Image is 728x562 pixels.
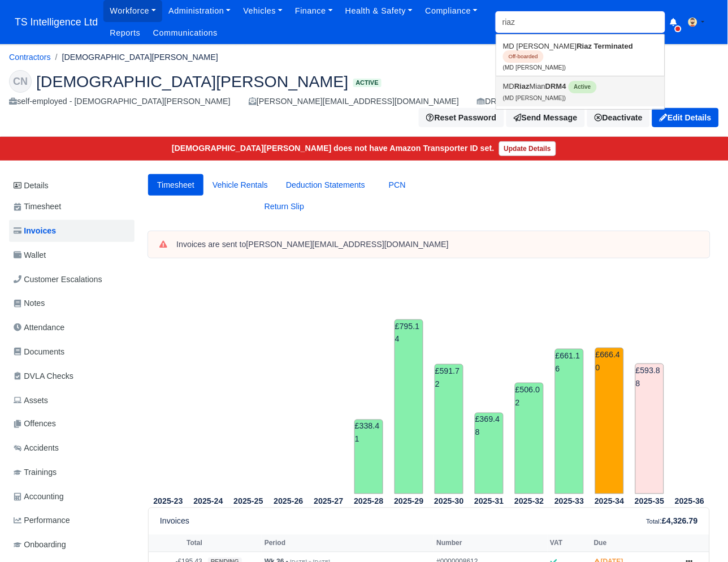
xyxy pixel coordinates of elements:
[268,495,309,508] th: 2025-26
[503,50,544,63] span: Off-boarded
[14,273,102,286] span: Customer Escalations
[590,495,630,508] th: 2025-34
[477,95,508,108] div: DRM4
[549,495,590,508] th: 2025-33
[9,341,135,363] a: Documents
[662,517,698,526] strong: £4,326.79
[203,174,277,196] a: Vehicle Rentals
[545,82,566,90] strong: DRM4
[262,535,434,552] th: Period
[14,321,64,334] span: Attendance
[647,515,698,528] div: :
[635,364,664,494] td: £593.88
[9,220,135,242] a: Invoices
[9,534,135,556] a: Onboarding
[496,37,665,76] a: MD [PERSON_NAME]Riaz Terminated Off-boarded (MD [PERSON_NAME])
[277,174,374,196] a: Deduction Statements
[103,22,146,44] a: Reports
[595,348,624,494] td: £666.40
[354,420,383,494] td: £338.41
[148,174,203,196] a: Timesheet
[9,292,135,314] a: Notes
[652,108,719,127] a: Edit Details
[475,413,504,494] td: £369.48
[434,535,548,552] th: Number
[9,462,135,484] a: Trainings
[14,442,59,455] span: Accidents
[9,413,135,435] a: Offences
[389,495,429,508] th: 2025-29
[506,108,585,127] a: Send Message
[14,224,56,237] span: Invoices
[647,518,660,525] small: Total
[14,200,61,213] span: Timesheet
[9,486,135,508] a: Accounting
[587,108,650,127] a: Deactivate
[670,495,710,508] th: 2025-36
[14,418,56,431] span: Offences
[14,539,66,552] span: Onboarding
[309,495,349,508] th: 2025-27
[499,141,556,156] a: Update Details
[51,51,218,64] li: [DEMOGRAPHIC_DATA][PERSON_NAME]
[9,317,135,339] a: Attendance
[14,249,46,262] span: Wallet
[503,95,566,101] small: (MD [PERSON_NAME])
[9,438,135,460] a: Accidents
[149,535,205,552] th: Total
[374,174,421,196] a: PCN
[14,394,48,407] span: Assets
[9,196,135,218] a: Timesheet
[591,535,675,552] th: Due
[14,345,64,358] span: Documents
[148,196,421,218] a: Return Slip
[9,390,135,412] a: Assets
[9,269,135,291] a: Customer Escalations
[419,108,504,127] button: Reset Password
[148,495,188,508] th: 2025-23
[147,22,224,44] a: Communications
[1,61,727,137] div: Christian Ngolo
[515,383,544,494] td: £506.02
[349,495,389,508] th: 2025-28
[630,495,670,508] th: 2025-35
[9,510,135,532] a: Performance
[9,244,135,266] a: Wallet
[395,319,423,494] td: £795.14
[14,515,70,528] span: Performance
[548,535,592,552] th: VAT
[469,495,509,508] th: 2025-31
[14,370,73,383] span: DVLA Checks
[577,42,592,50] strong: Riaz
[594,42,633,50] strong: Terminated
[249,95,460,108] div: [PERSON_NAME][EMAIL_ADDRESS][DOMAIN_NAME]
[555,349,584,494] td: £661.16
[353,79,382,87] span: Active
[228,495,268,508] th: 2025-25
[176,239,699,250] div: Invoices are sent to
[9,95,231,108] div: self-employed - [DEMOGRAPHIC_DATA][PERSON_NAME]
[14,297,45,310] span: Notes
[9,11,103,33] span: TS Intelligence Ltd
[9,11,103,33] a: TS Intelligence Ltd
[514,82,530,90] strong: Riaz
[14,466,57,479] span: Trainings
[509,495,549,508] th: 2025-32
[9,175,135,196] a: Details
[496,76,665,106] a: MDRiazMianDRM4 Active (MD [PERSON_NAME])
[569,81,597,93] span: Active
[36,74,349,89] span: [DEMOGRAPHIC_DATA][PERSON_NAME]
[496,11,665,33] input: Search...
[429,495,469,508] th: 2025-30
[14,491,64,504] span: Accounting
[160,517,189,526] h6: Invoices
[435,364,463,494] td: £591.72
[9,365,135,387] a: DVLA Checks
[503,64,566,71] small: (MD [PERSON_NAME])
[9,70,32,93] div: CN
[246,240,449,249] strong: [PERSON_NAME][EMAIL_ADDRESS][DOMAIN_NAME]
[9,53,51,62] a: Contractors
[188,495,228,508] th: 2025-24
